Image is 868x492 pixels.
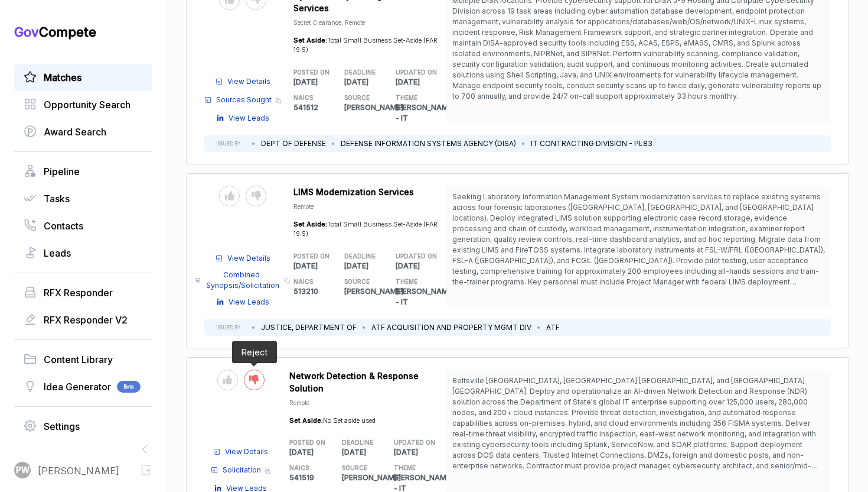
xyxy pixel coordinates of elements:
p: [DATE] [289,447,342,458]
span: Tasks [44,192,70,206]
span: Total Small Business Set-Aside (FAR 19.5) [293,36,438,54]
span: Contacts [44,219,83,233]
span: Idea Generator [44,380,111,394]
li: JUSTICE, DEPARTMENT OF [261,322,357,333]
span: Remote [293,203,314,210]
span: Opportunity Search [44,98,130,112]
a: Sources Sought [204,95,272,105]
a: Award Search [24,125,143,139]
p: [PERSON_NAME] [344,102,396,113]
p: [DATE] [344,261,396,271]
span: Beta [117,381,141,393]
span: Award Search [44,125,106,139]
li: IT CONTRACTING DIVISION - PL83 [531,138,652,149]
h5: SOURCE [342,464,376,472]
p: 541519 [289,472,342,483]
a: RFX Responder [24,286,143,300]
p: [DATE] [396,77,447,88]
h5: NAICS [293,277,326,286]
h5: POSTED ON [293,252,326,261]
span: View Details [227,253,270,264]
p: [DATE] [396,261,447,271]
li: DEPT OF DEFENSE [261,138,326,149]
span: RFX Responder V2 [44,313,128,327]
span: RFX Responder [44,286,113,300]
span: Seeking Laboratory Information Management System modernization services to replace existing syste... [452,192,825,297]
a: Combined Synopsis/Solicitation [195,270,280,291]
h5: THEME [394,464,428,472]
span: No Set aside used [323,416,376,425]
h5: ISSUED BY [216,140,240,147]
h1: Compete [14,24,152,40]
a: Solicitation [211,465,261,475]
span: Secret Clearance, Remote [293,19,365,26]
a: Matches [24,70,143,85]
p: [DATE] [344,77,396,88]
li: DEFENSE INFORMATION SYSTEMS AGENCY (DISA) [341,138,516,149]
p: [PERSON_NAME] - IT [396,286,447,307]
p: 541512 [293,102,345,113]
h5: THEME [396,277,428,286]
span: Sources Sought [216,95,272,105]
span: Settings [44,419,80,433]
p: 513210 [293,286,345,297]
span: Beltsville [GEOGRAPHIC_DATA], [GEOGRAPHIC_DATA] [GEOGRAPHIC_DATA], and [GEOGRAPHIC_DATA] [GEOGRAP... [452,376,821,481]
li: ATF ACQUISITION AND PROPERTY MGMT DIV [371,322,531,333]
h5: POSTED ON [289,438,323,447]
span: Solicitation [223,465,261,475]
p: [DATE] [342,447,394,458]
h5: UPDATED ON [396,68,428,77]
span: Set Aside: [289,416,323,425]
p: [DATE] [293,261,345,271]
a: Leads [24,246,143,260]
span: Content Library [44,352,113,367]
p: [PERSON_NAME] - IT [396,102,447,124]
a: RFX Responder V2 [24,313,143,327]
span: Combined Synopsis/Solicitation [205,270,280,291]
h5: SOURCE [344,277,377,286]
span: View Leads [229,297,269,307]
span: View Details [227,76,270,87]
h5: DEADLINE [344,68,377,77]
span: View Leads [229,113,269,124]
span: Total Small Business Set-Aside (FAR 19.5) [293,220,438,238]
h5: UPDATED ON [394,438,428,447]
h5: NAICS [293,93,326,102]
span: [PERSON_NAME] [38,464,119,478]
p: [PERSON_NAME] [342,472,394,483]
span: PW [16,464,30,477]
h5: DEADLINE [342,438,376,447]
span: Gov [14,24,39,40]
h5: DEADLINE [344,252,377,261]
h5: SOURCE [344,93,377,102]
a: Idea GeneratorBeta [24,380,143,394]
span: LIMS Modernization Services [293,187,414,197]
span: Set Aside: [293,220,327,228]
h5: THEME [396,93,428,102]
p: [DATE] [394,447,446,458]
h5: ISSUED BY [216,324,240,331]
h5: POSTED ON [293,68,326,77]
a: Opportunity Search [24,98,143,112]
h5: NAICS [289,464,323,472]
span: Network Detection & Response Solution [289,371,419,393]
p: [PERSON_NAME] [344,286,396,297]
span: Matches [44,70,81,85]
a: Tasks [24,192,143,206]
span: Set Aside: [293,36,327,44]
h5: UPDATED ON [396,252,428,261]
p: [DATE] [293,77,345,88]
a: Pipeline [24,164,143,179]
a: Content Library [24,352,143,367]
span: Remote [289,399,309,406]
span: Pipeline [44,164,80,179]
span: View Details [225,446,268,457]
span: Leads [44,246,71,260]
a: Settings [24,419,143,433]
li: ATF [546,322,560,333]
a: Contacts [24,219,143,233]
